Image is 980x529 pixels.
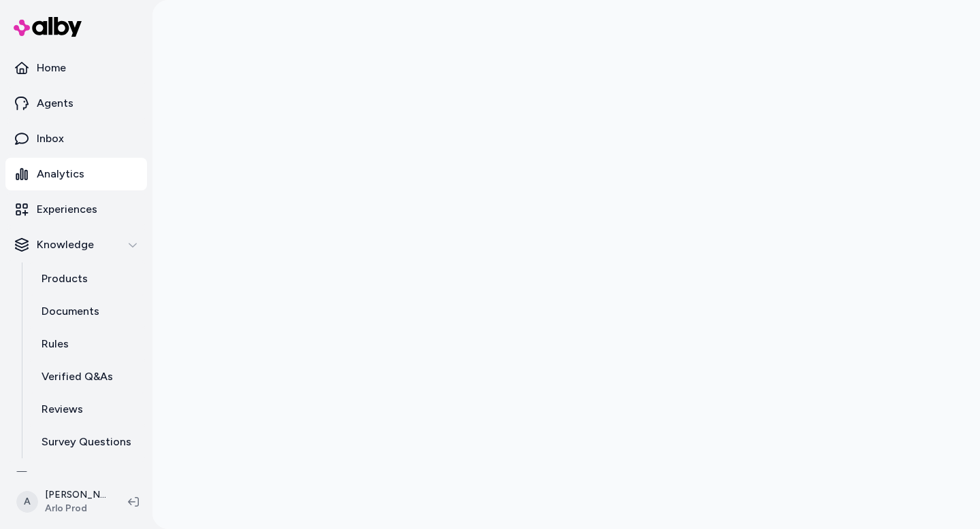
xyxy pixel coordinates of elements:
[42,434,131,450] p: Survey Questions
[28,328,147,360] a: Rules
[37,60,66,76] p: Home
[28,426,147,458] a: Survey Questions
[42,303,99,320] p: Documents
[45,488,106,502] p: [PERSON_NAME]
[37,95,73,112] p: Agents
[5,52,147,84] a: Home
[42,271,88,287] p: Products
[37,201,97,218] p: Experiences
[37,469,99,485] p: Integrations
[5,461,147,494] a: Integrations
[45,502,106,515] span: Arlo Prod
[28,393,147,426] a: Reviews
[5,193,147,226] a: Experiences
[14,17,82,37] img: alby Logo
[5,87,147,120] a: Agents
[28,295,147,328] a: Documents
[28,262,147,295] a: Products
[28,360,147,393] a: Verified Q&As
[5,228,147,261] button: Knowledge
[5,122,147,155] a: Inbox
[5,158,147,190] a: Analytics
[37,131,64,147] p: Inbox
[42,369,113,385] p: Verified Q&As
[37,166,84,182] p: Analytics
[16,491,38,513] span: A
[37,237,94,253] p: Knowledge
[42,401,83,417] p: Reviews
[42,336,69,352] p: Rules
[8,480,117,524] button: A[PERSON_NAME]Arlo Prod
